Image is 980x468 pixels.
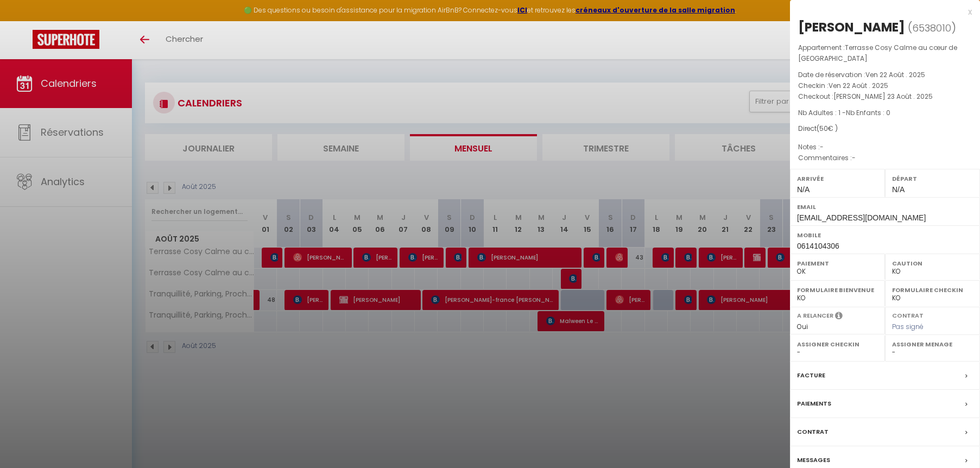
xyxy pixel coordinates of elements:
[819,124,828,133] span: 50
[797,242,839,250] span: 0614104306
[908,20,956,35] span: ( )
[797,370,825,381] label: Facture
[797,201,973,212] label: Email
[892,258,973,269] label: Caution
[892,322,924,331] span: Pas signé
[798,69,972,80] p: Date de réservation :
[797,284,878,295] label: Formulaire Bienvenue
[892,339,973,350] label: Assigner Menage
[798,18,905,36] div: [PERSON_NAME]
[797,258,878,269] label: Paiement
[798,42,972,64] p: Appartement :
[797,185,810,194] span: N/A
[797,454,830,466] label: Messages
[797,339,878,350] label: Assigner Checkin
[846,108,890,117] span: Nb Enfants : 0
[797,398,831,409] label: Paiements
[833,92,933,101] span: [PERSON_NAME] 23 Août . 2025
[829,81,888,90] span: Ven 22 Août . 2025
[797,426,829,438] label: Contrat
[892,311,924,318] label: Contrat
[892,185,905,194] span: N/A
[852,153,856,162] span: -
[797,311,833,320] label: A relancer
[797,173,878,184] label: Arrivée
[798,153,972,163] p: Commentaires :
[798,108,890,117] span: Nb Adultes : 1 -
[798,142,972,153] p: Notes :
[798,80,972,91] p: Checkin :
[934,419,972,460] iframe: Chat
[797,213,926,222] span: [EMAIL_ADDRESS][DOMAIN_NAME]
[790,5,972,18] div: x
[835,311,843,323] i: Sélectionner OUI si vous souhaiter envoyer les séquences de messages post-checkout
[865,70,925,79] span: Ven 22 Août . 2025
[9,4,41,37] button: Ouvrir le widget de chat LiveChat
[798,124,972,134] div: Direct
[912,21,951,35] span: 6538010
[892,284,973,295] label: Formulaire Checkin
[798,43,957,63] span: Terrasse Cosy Calme au cœur de [GEOGRAPHIC_DATA]
[797,230,973,241] label: Mobile
[798,91,972,102] p: Checkout :
[817,124,838,133] span: ( € )
[820,142,824,151] span: -
[892,173,973,184] label: Départ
